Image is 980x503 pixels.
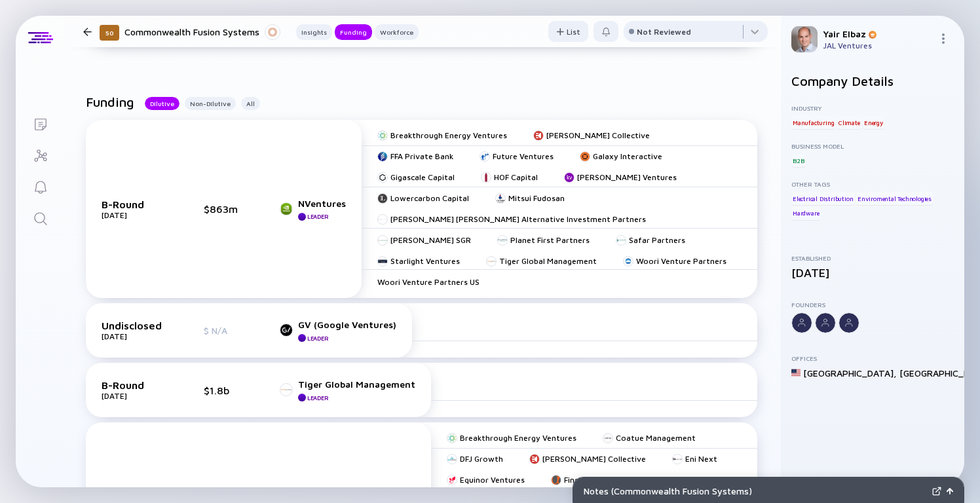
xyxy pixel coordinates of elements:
div: Yair Elbaz [823,28,933,39]
a: Equinor Ventures [447,475,525,485]
button: Dilutive [145,97,179,110]
button: Funding [335,24,372,40]
div: Equinor Ventures [460,475,525,485]
a: Tiger Global ManagementLeader [280,379,415,401]
a: [PERSON_NAME] SGR [377,235,471,245]
a: NVenturesLeader [280,198,346,221]
div: [DATE] [791,266,954,280]
div: Funding [335,26,372,39]
div: NVentures [298,198,346,209]
div: Breakthrough Energy Ventures [460,433,576,443]
div: Leader [307,394,328,401]
a: Breakthrough Energy Ventures [377,130,507,140]
a: Safar Partners [616,235,685,245]
div: Insights [296,26,332,39]
div: Not Reviewed [637,27,691,37]
a: Future Ventures [480,151,554,161]
div: Business Model [791,142,954,150]
div: Founders [791,301,954,308]
div: Woori Venture Partners [636,256,726,266]
a: Mitsui Fudosan [495,193,565,203]
a: [PERSON_NAME] Ventures [564,172,677,182]
button: List [548,21,588,42]
a: [PERSON_NAME] [PERSON_NAME] Alternative Investment Partners [377,214,646,224]
div: HOF Capital [494,172,538,182]
a: DFJ Growth [447,454,503,464]
img: Yair Profile Picture [791,26,818,52]
div: Eni Next [685,454,717,464]
a: Woori Venture Partners US [377,277,480,287]
div: List [548,22,588,42]
img: Open Notes [947,488,953,494]
div: $1.8b [204,384,243,396]
div: Leader [307,213,328,220]
a: [PERSON_NAME] Collective [529,454,646,464]
div: FFA Private Bank [390,151,453,161]
h2: Company Details [791,73,954,88]
img: Menu [938,33,949,44]
div: Lowercarbon Capital [390,193,469,203]
div: $ N/A [204,325,243,336]
div: Mitsui Fudosan [508,193,565,203]
div: Manufacturing [791,116,835,129]
a: Reminders [16,170,65,202]
div: Commonwealth Fusion Systems [124,24,280,40]
div: Workforce [375,26,419,39]
div: Fine Structure Ventures [564,475,654,485]
div: Notes ( Commonwealth Fusion Systems ) [584,485,927,496]
div: Coatue Management [616,433,696,443]
div: Climate [837,116,861,129]
button: All [241,97,260,110]
div: Enviromental Technologies [856,192,933,205]
div: [DATE] [102,391,167,401]
div: Galaxy Interactive [593,151,662,161]
button: Insights [296,24,332,40]
div: Established [791,254,954,262]
div: Leader [307,335,328,342]
a: Gigascale Capital [377,172,455,182]
div: B-Round [102,198,167,210]
a: GV (Google Ventures)Leader [280,319,396,342]
a: Planet First Partners [497,235,590,245]
div: Hardware [791,207,820,220]
img: United States Flag [791,368,801,377]
a: Galaxy Interactive [580,151,662,161]
div: [PERSON_NAME] SGR [390,235,471,245]
div: [PERSON_NAME] Ventures [577,172,677,182]
div: 50 [100,25,119,41]
a: Eni Next [672,454,717,464]
button: Non-Dilutive [185,97,236,110]
div: Gigascale Capital [390,172,455,182]
a: Coatue Management [603,433,696,443]
div: JAL Ventures [823,41,933,50]
div: Industry [791,104,954,112]
div: Electrical Distribution [791,192,854,205]
a: Search [16,202,65,233]
div: Offices [791,354,954,362]
div: [DATE] [102,210,167,220]
div: Energy [863,116,884,129]
div: $863m [204,203,243,215]
a: FFA Private Bank [377,151,453,161]
a: HOF Capital [481,172,538,182]
div: Planet First Partners [510,235,590,245]
div: [PERSON_NAME] Collective [542,454,646,464]
a: Starlight Ventures [377,256,460,266]
a: Breakthrough Energy Ventures [447,433,576,443]
div: Starlight Ventures [390,256,460,266]
div: [PERSON_NAME] [PERSON_NAME] Alternative Investment Partners [390,214,646,224]
div: Tiger Global Management [499,256,597,266]
div: [PERSON_NAME] Collective [546,130,650,140]
div: B2B [791,154,805,167]
button: Workforce [375,24,419,40]
a: Woori Venture Partners [623,256,726,266]
img: Expand Notes [932,487,941,496]
a: Investor Map [16,139,65,170]
div: Tiger Global Management [298,379,415,390]
div: GV (Google Ventures) [298,319,396,330]
h2: Funding [86,94,134,109]
div: Future Ventures [493,151,554,161]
